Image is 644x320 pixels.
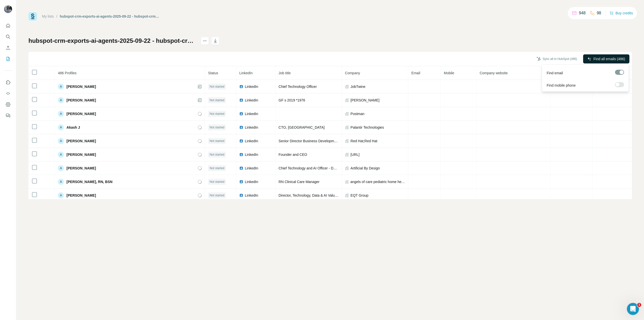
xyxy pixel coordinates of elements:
[597,10,601,16] p: 98
[547,83,576,88] span: Find mobile phone
[58,179,64,185] div: A
[66,125,80,130] span: Akash J
[350,193,368,198] span: EQT Group
[350,84,365,89] span: JobTwine
[593,56,625,61] span: Find all emails (486)
[533,55,581,63] button: Sync all to HubSpot (486)
[245,152,258,157] span: LinkedIn
[278,139,339,143] span: Senior Director Business Development
[350,152,359,157] span: [URL]
[56,14,57,19] li: /
[210,84,224,89] span: Not started
[58,97,64,103] div: A
[58,84,64,90] div: A
[239,193,243,197] img: LinkedIn logo
[58,124,64,130] div: A
[66,111,96,116] span: [PERSON_NAME]
[208,71,218,75] span: Status
[239,139,243,143] img: LinkedIn logo
[4,32,12,41] button: Search
[210,125,224,130] span: Not started
[4,78,12,87] button: Use Surfe on LinkedIn
[350,138,377,144] span: Red Hat;Red Hat
[28,12,37,21] img: Surfe Logo
[239,71,253,75] span: LinkedIn
[278,193,351,197] span: Director, Technology, Data & AI Value Creation
[278,98,305,102] span: GF s 2019 *1976
[66,193,96,198] span: [PERSON_NAME]
[4,89,12,98] button: Use Surfe API
[278,153,307,157] span: Founder and CEO
[239,98,243,102] img: LinkedIn logo
[278,71,291,75] span: Job title
[480,71,508,75] span: Company website
[583,54,629,63] button: Find all emails (486)
[210,152,224,157] span: Not started
[444,71,454,75] span: Mobile
[239,112,243,116] img: LinkedIn logo
[66,179,112,184] span: [PERSON_NAME], RN, BSN
[66,98,96,103] span: [PERSON_NAME]
[4,21,12,30] button: Quick start
[610,10,633,17] button: Buy credits
[350,98,379,103] span: [PERSON_NAME]
[411,71,420,75] span: Email
[210,193,224,198] span: Not started
[547,70,563,76] span: Find email
[239,166,243,170] img: LinkedIn logo
[245,179,258,184] span: LinkedIn
[239,125,243,129] img: LinkedIn logo
[66,138,96,144] span: [PERSON_NAME]
[58,165,64,171] div: A
[58,111,64,117] div: A
[210,180,224,184] span: Not started
[58,138,64,144] div: A
[239,85,243,89] img: LinkedIn logo
[210,166,224,170] span: Not started
[245,166,258,171] span: LinkedIn
[210,98,224,102] span: Not started
[58,192,64,198] div: A
[245,125,258,130] span: LinkedIn
[345,71,360,75] span: Company
[210,139,224,143] span: Not started
[350,179,405,184] span: angels of care pediatric home health
[210,112,224,116] span: Not started
[278,85,317,89] span: Chief Technology Officer
[4,5,12,13] img: Avatar
[278,166,428,170] span: Chief Technology and AI Officer - Data Centers | GPU Interoperability | AI Training and Inference
[28,37,196,45] h1: hubspot-crm-exports-ai-agents-2025-09-22 - hubspot-crm-exports-ai-agents-2025-09-22.csv
[239,180,243,184] img: LinkedIn logo
[245,98,258,103] span: LinkedIn
[245,84,258,89] span: LinkedIn
[278,125,325,129] span: CTO, [GEOGRAPHIC_DATA]
[201,37,209,45] button: actions
[637,303,641,307] span: 1
[4,43,12,52] button: Enrich CSV
[58,152,64,158] div: A
[245,193,258,198] span: LinkedIn
[278,180,319,184] span: RN Clinical Care Manager
[245,138,258,144] span: LinkedIn
[4,100,12,109] button: Dashboard
[4,111,12,120] button: Feedback
[579,10,586,16] p: 948
[245,111,258,116] span: LinkedIn
[350,166,380,171] span: Artificial By Design
[350,125,384,130] span: Palantir Technologies
[66,152,96,157] span: [PERSON_NAME]
[66,84,96,89] span: [PERSON_NAME]
[42,14,54,18] a: My lists
[4,54,12,63] button: My lists
[66,166,96,171] span: [PERSON_NAME]
[350,111,364,116] span: Postman
[627,303,639,315] iframe: Intercom live chat
[60,14,160,19] div: hubspot-crm-exports-ai-agents-2025-09-22 - hubspot-crm-exports-ai-agents-2025-09-22.csv
[58,71,76,75] span: 486 Profiles
[239,153,243,157] img: LinkedIn logo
